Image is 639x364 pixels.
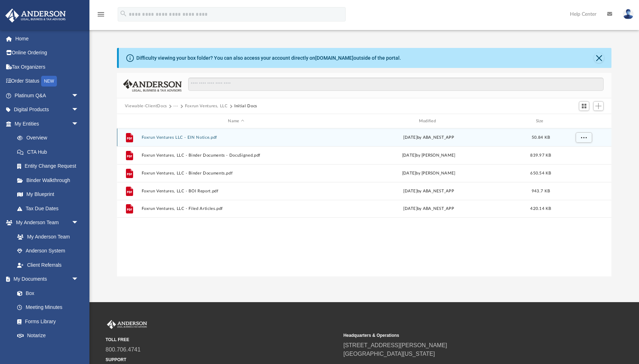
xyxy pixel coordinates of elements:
[5,272,86,286] a: My Documentsarrow_drop_down
[41,76,57,87] div: NEW
[72,117,86,131] span: arrow_drop_down
[530,153,551,157] span: 839.97 KB
[526,118,555,124] div: Size
[97,10,105,19] i: menu
[10,145,89,159] a: CTA Hub
[530,207,551,211] span: 420.14 KB
[106,346,141,353] a: 800.706.4741
[343,351,435,357] a: [GEOGRAPHIC_DATA][US_STATE]
[125,103,167,109] button: Viewable-ClientDocs
[334,118,523,124] div: Modified
[334,188,523,195] div: [DATE] by ABA_NEST_APP
[72,88,86,103] span: arrow_drop_down
[10,230,82,244] a: My Anderson Team
[5,117,89,131] a: My Entitiesarrow_drop_down
[5,88,89,103] a: Platinum Q&Aarrow_drop_down
[10,286,82,300] a: Box
[141,153,331,158] button: Foxrun Ventures, LLC - Binder Documents - DocuSigned.pdf
[5,46,89,60] a: Online Ordering
[119,10,127,18] i: search
[106,356,338,363] small: SUPPORT
[5,74,89,89] a: Order StatusNEW
[141,118,331,124] div: Name
[3,9,68,23] img: Anderson Advisors Platinum Portal
[334,206,523,212] div: [DATE] by ABA_NEST_APP
[10,329,86,343] a: Notarize
[174,103,178,109] button: ···
[106,336,338,343] small: TOLL FREE
[5,103,89,117] a: Digital Productsarrow_drop_down
[10,159,89,173] a: Entity Change Request
[334,152,523,159] div: [DATE] by [PERSON_NAME]
[10,300,86,315] a: Meeting Minutes
[10,201,89,216] a: Tax Due Dates
[623,9,634,19] img: User Pic
[141,206,331,211] button: Foxrun Ventures, LLC - Filed Articles.pdf
[72,216,86,230] span: arrow_drop_down
[141,171,331,176] button: Foxrun Ventures, LLC - Binder Documents.pdf
[10,131,89,145] a: Overview
[5,60,89,74] a: Tax Organizers
[334,170,523,177] div: [DATE] by [PERSON_NAME]
[10,173,89,187] a: Binder Walkthrough
[315,55,353,61] a: [DOMAIN_NAME]
[141,135,331,140] button: Foxrun Ventures LLC - EIN Notice.pdf
[72,272,86,287] span: arrow_drop_down
[575,132,592,143] button: More options
[10,187,86,202] a: My Blueprint
[530,171,551,175] span: 650.54 KB
[532,136,550,139] span: 50.84 KB
[5,216,86,230] a: My Anderson Teamarrow_drop_down
[593,101,604,111] button: Add
[117,128,611,276] div: grid
[97,14,105,19] a: menu
[234,103,257,109] button: Initial Docs
[136,54,401,62] div: Difficulty viewing your box folder? You can also access your account directly on outside of the p...
[594,53,604,63] button: Close
[10,244,86,258] a: Anderson System
[185,103,228,109] button: Foxrun Ventures, LLC
[343,332,576,339] small: Headquarters & Operations
[5,31,89,46] a: Home
[141,189,331,193] button: Foxrun Ventures, LLC - BOI Report.pdf
[72,103,86,117] span: arrow_drop_down
[10,314,82,329] a: Forms Library
[120,118,138,124] div: id
[558,118,608,124] div: id
[188,78,604,91] input: Search files and folders
[10,258,86,272] a: Client Referrals
[106,320,148,329] img: Anderson Advisors Platinum Portal
[334,134,523,141] div: [DATE] by ABA_NEST_APP
[579,101,590,111] button: Switch to Grid View
[532,189,550,193] span: 943.7 KB
[343,342,447,348] a: [STREET_ADDRESS][PERSON_NAME]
